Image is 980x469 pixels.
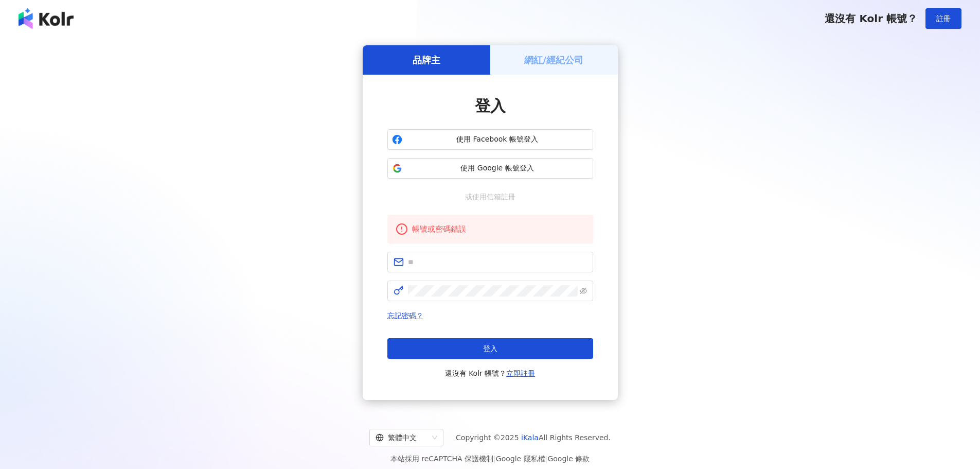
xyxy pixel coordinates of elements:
span: 本站採用 reCAPTCHA 保護機制 [390,453,590,465]
span: 註冊 [936,14,951,23]
span: 使用 Google 帳號登入 [406,163,589,173]
button: 登入 [387,338,593,359]
a: 立即註冊 [506,369,535,377]
button: 使用 Google 帳號登入 [387,158,593,179]
span: 使用 Facebook 帳號登入 [406,134,589,145]
span: 登入 [483,344,497,353]
a: 忘記密碼？ [387,311,423,320]
h5: 網紅/經紀公司 [524,54,583,66]
button: 使用 Facebook 帳號登入 [387,129,593,150]
span: 還沒有 Kolr 帳號？ [445,367,536,379]
span: Copyright © 2025 All Rights Reserved. [456,431,611,444]
span: | [545,455,548,463]
a: iKala [521,433,539,442]
span: 還沒有 Kolr 帳號？ [825,12,917,25]
span: eye-invisible [580,287,587,294]
button: 註冊 [925,8,961,29]
div: 繁體中文 [376,429,428,446]
a: Google 隱私權 [496,455,545,463]
span: 或使用信箱註冊 [458,191,523,202]
span: 登入 [475,97,506,115]
img: logo [19,8,74,29]
h5: 品牌主 [413,54,440,66]
div: 帳號或密碼錯誤 [412,223,585,235]
a: Google 條款 [547,455,590,463]
span: | [493,455,496,463]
